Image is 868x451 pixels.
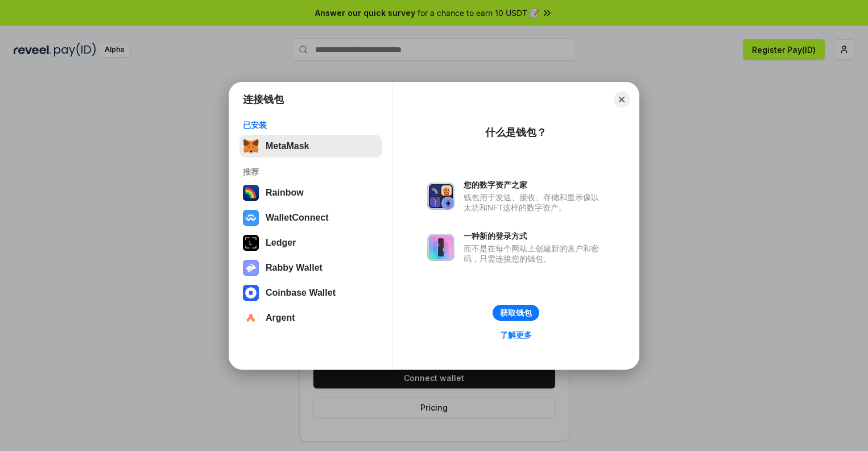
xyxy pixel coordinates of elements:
img: svg+xml,%3Csvg%20width%3D%2228%22%20height%3D%2228%22%20viewBox%3D%220%200%2028%2028%22%20fill%3D... [243,285,259,301]
button: Argent [239,307,382,329]
div: 而不是在每个网站上创建新的账户和密码，只需连接您的钱包。 [464,243,605,264]
div: 已安装 [243,120,379,130]
img: svg+xml,%3Csvg%20width%3D%2228%22%20height%3D%2228%22%20viewBox%3D%220%200%2028%2028%22%20fill%3D... [243,310,259,326]
div: Rabby Wallet [266,263,323,273]
div: 了解更多 [500,330,532,340]
div: Ledger [266,238,296,248]
div: 什么是钱包？ [485,126,547,139]
div: Coinbase Wallet [266,288,336,298]
button: MetaMask [239,135,382,158]
img: svg+xml,%3Csvg%20xmlns%3D%22http%3A%2F%2Fwww.w3.org%2F2000%2Fsvg%22%20fill%3D%22none%22%20viewBox... [427,183,454,210]
div: Argent [266,313,295,323]
img: svg+xml,%3Csvg%20width%3D%22120%22%20height%3D%22120%22%20viewBox%3D%220%200%20120%20120%22%20fil... [243,185,259,201]
button: Close [614,92,630,107]
div: 推荐 [243,167,379,177]
div: WalletConnect [266,213,329,223]
button: Coinbase Wallet [239,282,382,304]
div: MetaMask [266,141,309,151]
button: 获取钱包 [493,305,539,321]
button: WalletConnect [239,206,382,229]
img: svg+xml,%3Csvg%20fill%3D%22none%22%20height%3D%2233%22%20viewBox%3D%220%200%2035%2033%22%20width%... [243,138,259,154]
img: svg+xml,%3Csvg%20width%3D%2228%22%20height%3D%2228%22%20viewBox%3D%220%200%2028%2028%22%20fill%3D... [243,210,259,226]
button: Ledger [239,231,382,254]
button: Rabby Wallet [239,256,382,279]
div: Rainbow [266,188,304,198]
img: svg+xml,%3Csvg%20xmlns%3D%22http%3A%2F%2Fwww.w3.org%2F2000%2Fsvg%22%20fill%3D%22none%22%20viewBox... [427,234,454,261]
div: 钱包用于发送、接收、存储和显示像以太坊和NFT这样的数字资产。 [464,192,605,213]
img: svg+xml,%3Csvg%20xmlns%3D%22http%3A%2F%2Fwww.w3.org%2F2000%2Fsvg%22%20fill%3D%22none%22%20viewBox... [243,260,259,276]
img: svg+xml,%3Csvg%20xmlns%3D%22http%3A%2F%2Fwww.w3.org%2F2000%2Fsvg%22%20width%3D%2228%22%20height%3... [243,235,259,251]
a: 了解更多 [493,328,539,342]
button: Rainbow [239,181,382,204]
div: 您的数字资产之家 [464,180,605,190]
div: 一种新的登录方式 [464,231,605,241]
h1: 连接钱包 [243,93,284,106]
div: 获取钱包 [500,308,532,318]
